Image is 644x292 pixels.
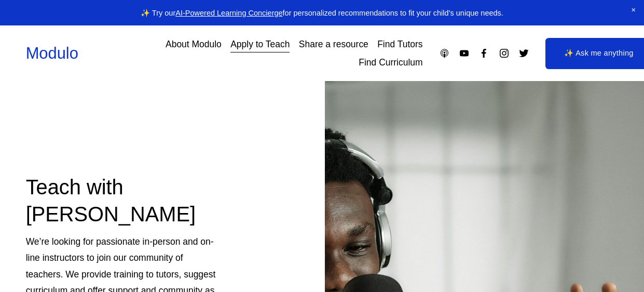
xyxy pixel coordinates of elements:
[299,35,368,54] a: Share a resource
[175,9,282,17] a: AI-Powered Learning Concierge
[518,48,529,59] a: Twitter
[439,48,450,59] a: Apple Podcasts
[26,174,220,228] h2: Teach with [PERSON_NAME]
[377,35,422,54] a: Find Tutors
[459,48,470,59] a: YouTube
[478,48,489,59] a: Facebook
[499,48,510,59] a: Instagram
[166,35,222,54] a: About Modulo
[359,54,422,72] a: Find Curriculum
[230,35,290,54] a: Apply to Teach
[26,44,78,62] a: Modulo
